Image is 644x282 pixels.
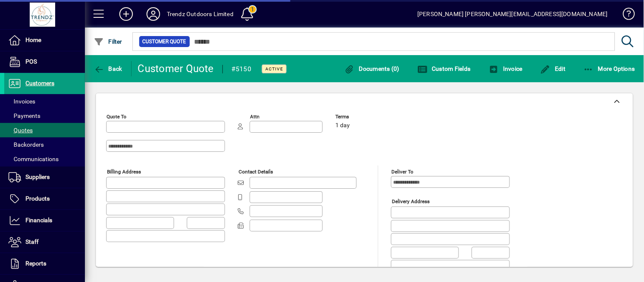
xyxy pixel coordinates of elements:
span: 1 day [335,122,350,129]
button: Add [112,6,140,22]
span: Custom Fields [417,65,471,72]
a: Invoices [4,94,85,109]
app-page-header-button: Back [85,61,132,76]
a: Financials [4,210,85,231]
span: Edit [540,65,566,72]
span: Backorders [8,141,44,148]
a: Backorders [4,137,85,152]
span: Reports [25,260,46,267]
span: Terms [335,114,386,120]
a: POS [4,51,85,73]
span: POS [25,58,37,65]
span: Suppliers [25,173,50,180]
span: Back [94,65,122,72]
span: Active [265,66,283,72]
div: #5150 [231,62,251,76]
div: Customer Quote [138,62,214,75]
a: Suppliers [4,167,85,188]
div: Trendz Outdoors Limited [167,7,233,21]
mat-label: Deliver To [391,169,413,175]
a: Quotes [4,123,85,137]
div: [PERSON_NAME] [PERSON_NAME][EMAIL_ADDRESS][DOMAIN_NAME] [417,7,608,21]
span: Staff [25,238,39,245]
span: Home [25,36,41,43]
span: Invoice [489,65,523,72]
span: Customer Quote [143,37,186,46]
button: Edit [538,61,568,76]
button: Profile [140,6,167,22]
button: Back [92,61,124,76]
span: Communications [8,156,59,162]
span: More Options [584,65,636,72]
button: Custom Fields [415,61,473,76]
a: Communications [4,152,85,166]
a: Reports [4,253,85,274]
button: Filter [92,34,124,49]
button: Documents (0) [342,61,402,76]
a: Products [4,188,85,209]
button: Invoice [487,61,525,76]
a: Knowledge Base [616,2,633,29]
span: Customers [25,80,54,87]
a: Payments [4,109,85,123]
span: Payments [8,112,40,119]
span: Products [25,195,50,202]
span: Quotes [8,127,33,134]
span: Financials [25,217,52,223]
mat-label: Quote To [107,114,127,120]
a: Home [4,30,85,51]
span: Documents (0) [344,65,399,72]
mat-label: Attn [250,114,259,120]
span: Invoices [8,98,35,105]
span: Filter [94,38,122,45]
button: More Options [582,61,638,76]
a: Staff [4,232,85,253]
